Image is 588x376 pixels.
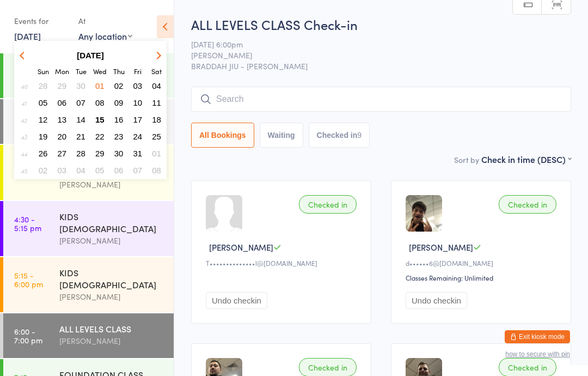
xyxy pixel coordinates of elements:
[78,30,132,42] div: Any location
[3,99,174,144] a: 12:00 -1:00 pmALL LEVELS CLASS[PERSON_NAME]
[72,78,89,93] button: 30
[152,81,161,90] span: 04
[406,292,467,309] button: Undo checkin
[58,81,67,90] span: 29
[38,66,49,76] small: Sunday
[76,98,85,107] span: 07
[39,81,48,90] span: 28
[114,81,124,90] span: 02
[111,78,127,93] button: 02
[191,39,554,50] span: [DATE] 6:00pm
[499,195,556,214] div: Checked in
[91,112,108,127] button: 15
[21,166,27,175] em: 45
[134,66,142,76] small: Friday
[111,95,127,110] button: 09
[14,327,42,344] time: 6:00 - 7:00 pm
[133,81,143,90] span: 03
[191,87,571,112] input: Search
[93,66,107,76] small: Wednesday
[58,149,67,158] span: 27
[14,271,43,288] time: 5:15 - 6:00 pm
[59,266,164,290] div: KIDS [DEMOGRAPHIC_DATA]
[54,163,71,178] button: 03
[58,166,67,175] span: 03
[152,149,161,158] span: 01
[148,78,165,93] button: 04
[54,95,71,110] button: 06
[209,241,273,253] span: [PERSON_NAME]
[59,178,164,191] div: [PERSON_NAME]
[152,115,161,124] span: 18
[130,78,146,93] button: 03
[54,146,71,161] button: 27
[357,131,362,140] div: 9
[21,116,27,124] em: 42
[3,145,174,200] a: 3:45 -4:30 pmTODDLERS [DEMOGRAPHIC_DATA][PERSON_NAME]
[148,129,165,144] button: 25
[72,146,89,161] button: 28
[505,330,570,343] button: Exit kiosk mode
[114,149,124,158] span: 30
[133,98,143,107] span: 10
[130,129,146,144] button: 24
[454,154,479,165] label: Sort by
[309,123,370,148] button: Checked in9
[148,146,165,161] button: 01
[55,66,69,76] small: Monday
[54,129,71,144] button: 20
[191,15,571,33] h2: ALL LEVELS CLASS Check-in
[35,95,52,110] button: 05
[481,153,571,165] div: Check in time (DESC)
[59,234,164,247] div: [PERSON_NAME]
[206,258,360,268] div: T••••••••••••••
[35,163,52,178] button: 02
[72,95,89,110] button: 07
[133,132,143,141] span: 24
[59,290,164,303] div: [PERSON_NAME]
[111,112,127,127] button: 16
[148,112,165,127] button: 18
[91,163,108,178] button: 05
[21,132,27,141] em: 43
[191,50,554,60] span: [PERSON_NAME]
[39,149,48,158] span: 26
[111,163,127,178] button: 06
[3,201,174,256] a: 4:30 -5:15 pmKIDS [DEMOGRAPHIC_DATA][PERSON_NAME]
[133,115,143,124] span: 17
[191,60,571,71] span: BRADDAH JIU - [PERSON_NAME]
[406,195,442,232] img: image1721702674.png
[21,99,27,107] em: 41
[14,215,41,232] time: 4:30 - 5:15 pm
[260,123,303,148] button: Waiting
[14,30,41,42] a: [DATE]
[111,146,127,161] button: 30
[152,166,161,175] span: 08
[130,163,146,178] button: 07
[148,163,165,178] button: 08
[95,149,105,158] span: 29
[505,350,570,358] button: how to secure with pin
[95,115,105,124] span: 15
[76,81,85,90] span: 30
[152,98,161,107] span: 11
[151,66,162,76] small: Saturday
[39,132,48,141] span: 19
[114,98,124,107] span: 09
[409,241,473,253] span: [PERSON_NAME]
[148,95,165,110] button: 11
[78,12,132,30] div: At
[91,78,108,93] button: 01
[3,257,174,312] a: 5:15 -6:00 pmKIDS [DEMOGRAPHIC_DATA][PERSON_NAME]
[72,112,89,127] button: 14
[76,66,87,76] small: Tuesday
[91,146,108,161] button: 29
[299,195,357,214] div: Checked in
[191,123,254,148] button: All Bookings
[91,95,108,110] button: 08
[58,132,67,141] span: 20
[54,112,71,127] button: 13
[95,132,105,141] span: 22
[76,115,85,124] span: 14
[59,335,164,347] div: [PERSON_NAME]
